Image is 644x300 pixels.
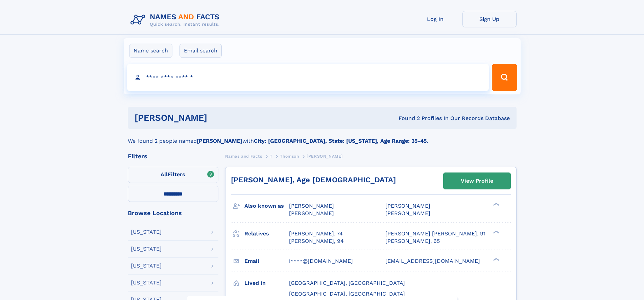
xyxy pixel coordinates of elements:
[129,44,172,58] label: Name search
[231,176,396,184] a: [PERSON_NAME], Age [DEMOGRAPHIC_DATA]
[289,237,344,245] a: [PERSON_NAME], 94
[197,138,242,144] b: [PERSON_NAME]
[131,246,162,252] div: [US_STATE]
[307,154,343,159] span: [PERSON_NAME]
[254,138,427,144] b: City: [GEOGRAPHIC_DATA], State: [US_STATE], Age Range: 35-45
[289,203,334,209] span: [PERSON_NAME]
[385,237,440,245] a: [PERSON_NAME], 65
[385,210,430,216] span: [PERSON_NAME]
[135,114,303,122] h1: [PERSON_NAME]
[385,258,480,264] span: [EMAIL_ADDRESS][DOMAIN_NAME]
[289,210,334,216] span: [PERSON_NAME]
[225,152,262,160] a: Names and Facts
[244,255,289,267] h3: Email
[131,263,162,269] div: [US_STATE]
[408,11,462,27] a: Log In
[385,203,430,209] span: [PERSON_NAME]
[462,11,517,27] a: Sign Up
[385,230,485,237] a: [PERSON_NAME] [PERSON_NAME], 91
[128,153,218,159] div: Filters
[280,154,299,159] span: Thomson
[303,115,510,122] div: Found 2 Profiles In Our Records Database
[461,173,493,189] div: View Profile
[492,257,500,261] div: ❯
[128,129,517,145] div: We found 2 people named with .
[289,230,343,237] a: [PERSON_NAME], 74
[161,171,168,178] span: All
[244,228,289,239] h3: Relatives
[270,154,272,159] span: T
[244,200,289,212] h3: Also known as
[289,291,405,297] span: [GEOGRAPHIC_DATA], [GEOGRAPHIC_DATA]
[128,167,218,183] label: Filters
[444,173,510,189] a: View Profile
[492,64,517,91] button: Search Button
[131,229,162,235] div: [US_STATE]
[492,230,500,234] div: ❯
[128,11,225,29] img: Logo Names and Facts
[289,280,405,286] span: [GEOGRAPHIC_DATA], [GEOGRAPHIC_DATA]
[180,44,222,58] label: Email search
[492,202,500,207] div: ❯
[127,64,489,91] input: search input
[128,210,218,216] div: Browse Locations
[131,280,162,285] div: [US_STATE]
[280,152,299,160] a: Thomson
[270,152,272,160] a: T
[244,277,289,289] h3: Lived in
